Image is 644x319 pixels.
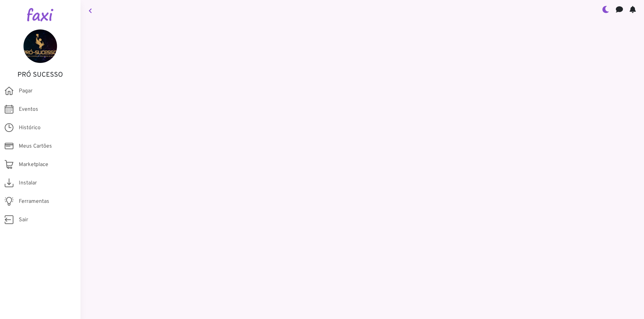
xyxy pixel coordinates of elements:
[19,179,37,187] span: Instalar
[19,87,33,95] span: Pagar
[19,142,52,150] span: Meus Cartões
[19,197,49,206] span: Ferramentas
[19,161,48,169] span: Marketplace
[19,105,38,113] span: Eventos
[10,71,70,79] h5: PRÓ SUCESSO
[19,124,41,132] span: Histórico
[19,216,28,224] span: Sair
